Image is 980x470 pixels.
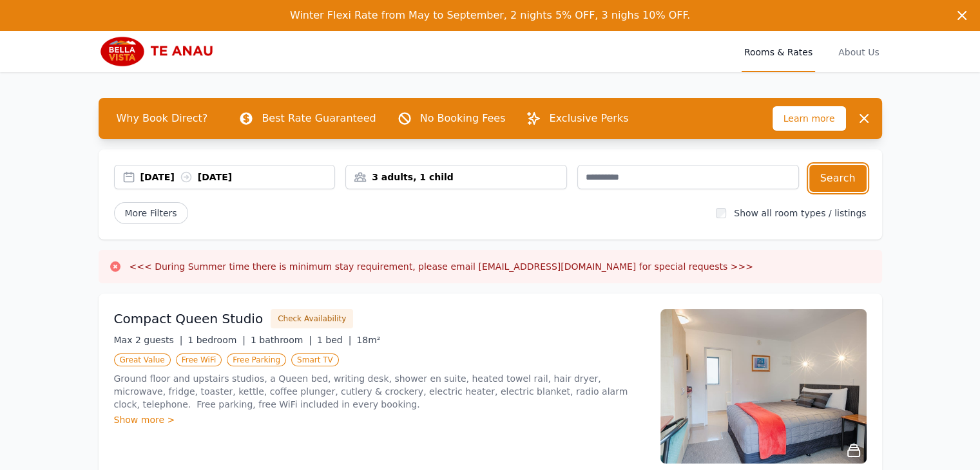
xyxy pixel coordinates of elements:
a: About Us [836,31,881,72]
span: 18m² [356,335,380,345]
span: More Filters [114,202,188,224]
button: Check Availability [271,309,353,328]
span: 1 bedroom | [187,335,245,345]
div: [DATE] [DATE] [140,171,335,183]
h3: Compact Queen Studio [114,310,264,328]
div: Show more > [114,413,645,426]
p: Best Rate Guaranteed [262,111,376,126]
img: Bella Vista Te Anau [99,36,222,67]
h3: <<< During Summer time there is minimum stay requirement, please email [EMAIL_ADDRESS][DOMAIN_NAM... [130,260,753,273]
span: Free Parking [227,353,286,366]
p: Ground floor and upstairs studios, a Queen bed, writing desk, shower en suite, heated towel rail,... [114,372,645,411]
p: No Booking Fees [420,111,506,126]
span: Free WiFi [176,353,222,366]
label: Show all room types / listings [734,208,866,218]
div: 3 adults, 1 child [346,171,566,183]
span: Great Value [114,353,171,366]
span: Smart TV [291,353,339,366]
span: Why Book Direct? [106,106,218,131]
span: 1 bathroom | [251,335,312,345]
p: Exclusive Perks [549,111,628,126]
span: 1 bed | [317,335,351,345]
span: Learn more [773,106,846,131]
a: Rooms & Rates [742,31,815,72]
button: Search [809,165,867,192]
span: Max 2 guests | [114,335,183,345]
span: Winter Flexi Rate from May to September, 2 nights 5% OFF, 3 nighs 10% OFF. [290,9,690,21]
